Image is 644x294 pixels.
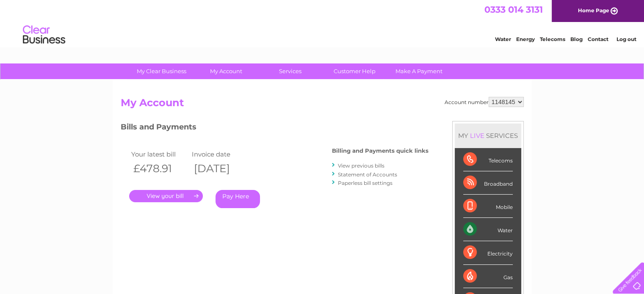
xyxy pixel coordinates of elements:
a: Services [255,63,325,79]
a: . [129,190,203,202]
div: Broadband [463,171,513,195]
a: Blog [570,36,583,42]
h3: Bills and Payments [121,121,428,136]
a: My Clear Business [127,63,196,79]
div: Clear Business is a trading name of Verastar Limited (registered in [GEOGRAPHIC_DATA] No. 3667643... [122,5,522,41]
a: Pay Here [216,190,260,208]
div: Electricity [463,241,513,264]
a: Contact [588,36,608,42]
a: Statement of Accounts [338,171,397,178]
a: Make A Payment [384,63,454,79]
div: MY SERVICES [455,124,521,148]
th: [DATE] [190,160,251,177]
a: Log out [616,36,636,42]
a: My Account [191,63,261,79]
a: 0333 014 3131 [484,4,543,15]
td: Your latest bill [129,148,190,160]
a: View previous bills [338,162,384,169]
img: logo.png [22,22,66,48]
a: Paperless bill settings [338,180,392,186]
div: Telecoms [463,148,513,171]
th: £478.91 [129,160,190,177]
div: Water [463,218,513,241]
h2: My Account [121,97,524,113]
h4: Billing and Payments quick links [332,148,428,154]
div: Mobile [463,195,513,218]
div: Account number [445,97,524,107]
td: Invoice date [190,148,251,160]
a: Customer Help [320,63,390,79]
a: Water [495,36,511,42]
a: Telecoms [540,36,565,42]
div: Gas [463,265,513,288]
a: Energy [516,36,535,42]
div: LIVE [468,132,486,140]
